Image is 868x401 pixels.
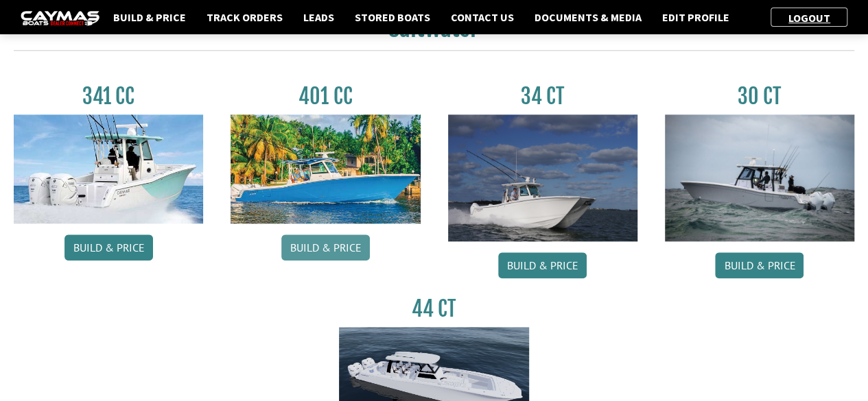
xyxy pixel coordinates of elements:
h3: 341 CC [14,84,203,109]
a: Logout [782,11,837,25]
img: 341CC-thumbjpg.jpg [14,114,203,223]
a: Documents & Media [528,8,648,26]
a: Build & Price [64,234,153,260]
img: 401CC_thumb.pg.jpg [231,114,420,223]
h3: 44 CT [339,296,528,321]
a: Contact Us [444,8,521,26]
img: Caymas_34_CT_pic_1.jpg [448,114,637,241]
a: Build & Price [281,234,370,260]
h3: 30 CT [665,84,854,109]
a: Leads [296,8,341,26]
a: Track Orders [200,8,290,26]
h3: 401 CC [231,84,420,109]
img: 30_CT_photo_shoot_for_caymas_connect.jpg [665,114,854,241]
a: Build & Price [715,252,804,278]
a: Build & Price [498,252,587,278]
a: Stored Boats [348,8,437,26]
a: Edit Profile [655,8,736,26]
h3: 34 CT [448,84,637,109]
img: caymas-dealer-connect-2ed40d3bc7270c1d8d7ffb4b79bf05adc795679939227970def78ec6f6c03838.gif [21,11,99,25]
a: Build & Price [106,8,193,26]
